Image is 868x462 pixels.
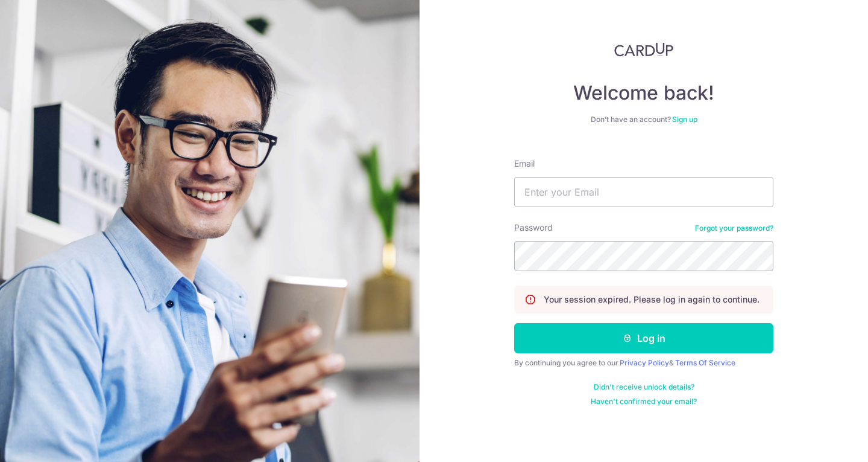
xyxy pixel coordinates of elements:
[614,42,673,57] img: CardUp Logo
[514,81,773,105] h4: Welcome back!
[594,382,694,392] a: Didn't receive unlock details?
[514,222,553,234] label: Password
[672,115,697,124] a: Sign up
[544,294,759,306] p: Your session expired. Please log in again to continue.
[695,223,773,233] a: Forgot your password?
[514,177,773,207] input: Enter your Email
[620,358,669,367] a: Privacy Policy
[675,358,735,367] a: Terms Of Service
[514,323,773,353] button: Log in
[591,397,697,406] a: Haven't confirmed your email?
[514,115,773,124] div: Don’t have an account?
[514,158,535,170] label: Email
[514,358,773,368] div: By continuing you agree to our &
